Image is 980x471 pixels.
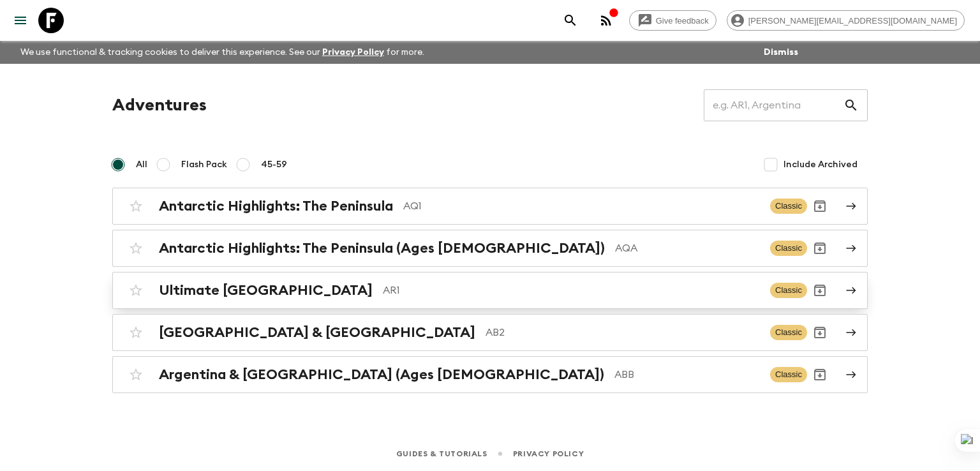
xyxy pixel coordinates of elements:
[770,241,807,256] span: Classic
[761,43,801,61] button: Dismiss
[322,48,384,57] a: Privacy Policy
[770,367,807,382] span: Classic
[649,16,716,26] span: Give feedback
[159,366,604,383] h2: Argentina & [GEOGRAPHIC_DATA] (Ages [DEMOGRAPHIC_DATA])
[807,193,833,219] button: Archive
[396,447,487,461] a: Guides & Tutorials
[807,362,833,387] button: Archive
[136,158,147,171] span: All
[112,230,868,267] a: Antarctic Highlights: The Peninsula (Ages [DEMOGRAPHIC_DATA])AQAClassicArchive
[112,272,868,309] a: Ultimate [GEOGRAPHIC_DATA]AR1ClassicArchive
[783,158,857,171] span: Include Archived
[727,10,965,31] div: [PERSON_NAME][EMAIL_ADDRESS][DOMAIN_NAME]
[159,324,475,341] h2: [GEOGRAPHIC_DATA] & [GEOGRAPHIC_DATA]
[383,283,760,298] p: AR1
[8,8,33,33] button: menu
[770,325,807,340] span: Classic
[112,188,868,225] a: Antarctic Highlights: The PeninsulaAQ1ClassicArchive
[261,158,287,171] span: 45-59
[807,320,833,345] button: Archive
[513,447,584,461] a: Privacy Policy
[615,241,760,256] p: AQA
[403,198,760,214] p: AQ1
[181,158,227,171] span: Flash Pack
[15,41,429,64] p: We use functional & tracking cookies to deliver this experience. See our for more.
[558,8,583,33] button: search adventures
[159,240,605,257] h2: Antarctic Highlights: The Peninsula (Ages [DEMOGRAPHIC_DATA])
[704,87,843,123] input: e.g. AR1, Argentina
[807,235,833,261] button: Archive
[614,367,760,382] p: ABB
[629,10,716,31] a: Give feedback
[159,198,393,214] h2: Antarctic Highlights: The Peninsula
[770,198,807,214] span: Classic
[807,278,833,303] button: Archive
[112,93,207,118] h1: Adventures
[159,282,373,299] h2: Ultimate [GEOGRAPHIC_DATA]
[112,314,868,351] a: [GEOGRAPHIC_DATA] & [GEOGRAPHIC_DATA]AB2ClassicArchive
[486,325,760,340] p: AB2
[770,283,807,298] span: Classic
[112,356,868,393] a: Argentina & [GEOGRAPHIC_DATA] (Ages [DEMOGRAPHIC_DATA])ABBClassicArchive
[741,16,964,26] span: [PERSON_NAME][EMAIL_ADDRESS][DOMAIN_NAME]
